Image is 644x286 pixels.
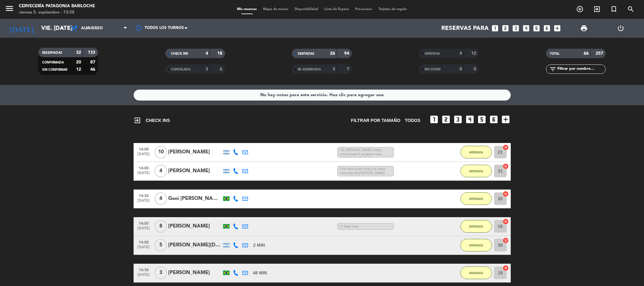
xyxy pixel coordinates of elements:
[136,226,151,234] span: [DATE]
[19,3,95,9] div: Cervecería Patagonia Bariloche
[491,24,499,32] i: looks_one
[469,169,483,173] span: ARRIBADA
[42,51,62,54] span: RESERVADAS
[603,19,639,38] div: LOG OUT
[405,117,421,124] span: TODOS
[206,67,208,71] strong: 3
[465,114,475,124] i: looks_4
[19,9,95,16] div: viernes 5. septiembre - 13:58
[469,225,483,228] span: ARRIBADA
[253,242,265,249] span: 2 MIN
[557,66,605,73] input: Filtrar por nombre...
[76,50,81,55] strong: 32
[460,67,462,71] strong: 0
[460,51,462,56] strong: 4
[220,67,223,71] strong: 6
[260,91,384,99] div: No hay notas para este servicio. Haz clic para agregar una
[543,24,551,32] i: looks_6
[136,152,151,159] span: [DATE]
[344,51,350,56] strong: 94
[596,51,604,56] strong: 257
[136,192,151,199] span: 14:30
[155,239,167,251] span: 5
[253,269,267,277] span: 48 MIN
[580,25,588,32] span: print
[441,114,451,124] i: looks_two
[136,266,151,273] span: 14:30
[352,8,375,11] span: Pre-acceso
[136,238,151,245] span: 14:00
[503,163,509,169] i: cancel
[136,164,151,171] span: 14:00
[90,67,96,72] strong: 46
[375,8,410,11] span: Tarjetas de regalo
[584,51,589,56] strong: 66
[522,24,530,32] i: looks_4
[337,166,394,177] span: | Por favor poner junto a la mesa reservada de [PERSON_NAME] somos 4 familias que vamos jutnos
[330,51,335,56] strong: 26
[42,61,64,64] span: CONFIRMADA
[503,191,509,197] i: cancel
[429,114,439,124] i: looks_one
[477,114,487,124] i: looks_5
[441,25,489,32] span: Reservas para
[333,67,335,71] strong: 3
[425,52,440,55] span: SERVIDAS
[337,147,394,158] span: | Sí, [PERSON_NAME] realizó reserva para 4 pasajeros mas, [GEOGRAPHIC_DATA] en mesa juntas ya que...
[503,218,509,225] i: cancel
[206,51,208,56] strong: 4
[298,68,321,71] span: RE AGENDADA
[474,67,477,71] strong: 0
[168,269,222,277] div: [PERSON_NAME]
[321,8,352,11] span: Lista de Espera
[90,60,96,64] strong: 87
[469,151,483,154] span: ARRIBADA
[471,51,477,56] strong: 12
[532,24,541,32] i: looks_5
[627,5,635,13] i: search
[337,223,394,230] span: | 1 Baby chair
[136,171,151,178] span: [DATE]
[260,8,291,11] span: Mapa de mesas
[136,245,151,252] span: [DATE]
[512,24,520,32] i: looks_3
[155,192,167,205] span: 4
[155,146,167,158] span: 10
[168,241,222,249] div: [PERSON_NAME][DATE]
[168,195,222,203] div: Geni [PERSON_NAME] [PERSON_NAME]
[168,167,222,175] div: [PERSON_NAME]
[42,68,67,71] span: SIN CONFIRMAR
[549,65,557,73] i: filter_list
[347,67,350,71] strong: 7
[136,273,151,280] span: [DATE]
[425,68,441,71] span: NO SHOW
[88,50,96,55] strong: 133
[489,114,499,124] i: looks_6
[351,117,400,124] span: Filtrar por tamaño
[134,117,170,124] span: CHECK INS
[291,8,321,11] span: Disponibilidad
[136,145,151,152] span: 14:00
[136,199,151,206] span: [DATE]
[217,51,223,56] strong: 18
[81,26,103,30] span: Almuerzo
[469,197,483,201] span: ARRIBADA
[503,265,509,271] i: cancel
[469,271,483,275] span: ARRIBADA
[155,267,167,279] span: 3
[5,21,38,35] i: [DATE]
[298,52,314,55] span: SENTADAS
[234,8,260,11] span: Mis reservas
[155,165,167,177] span: 4
[171,52,188,55] span: CHECK INS
[136,219,151,227] span: 14:00
[453,114,463,124] i: looks_3
[503,237,509,244] i: cancel
[550,52,559,55] span: TOTAL
[168,148,222,156] div: [PERSON_NAME]
[617,25,625,32] i: power_settings_new
[155,220,167,233] span: 8
[501,114,511,124] i: add_box
[171,68,190,71] span: CANCELADA
[168,222,222,230] div: [PERSON_NAME]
